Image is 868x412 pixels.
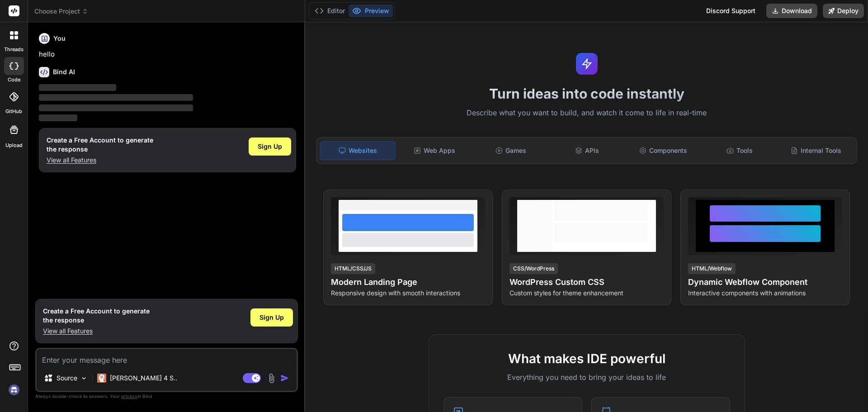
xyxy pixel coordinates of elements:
[331,263,375,274] div: HTML/CSS/JS
[331,289,485,298] p: Responsive design with smooth interactions
[703,141,777,160] div: Tools
[626,141,701,160] div: Components
[39,94,193,101] span: ‌
[35,392,298,401] p: Always double-check its answers. Your in Bind
[443,349,730,368] h2: What makes IDE powerful
[311,5,349,17] button: Editor
[39,49,296,60] p: hello
[259,313,284,322] span: Sign Up
[258,142,282,151] span: Sign Up
[43,327,150,336] p: View all Features
[47,156,153,165] p: View all Features
[778,141,853,160] div: Internal Tools
[5,108,22,115] label: GitHub
[97,374,106,383] img: Claude 4 Sonnet
[688,289,842,298] p: Interactive components with animations
[53,34,66,43] h6: You
[688,276,842,289] h4: Dynamic Webflow Component
[550,141,624,160] div: APIs
[280,374,289,383] img: icon
[766,4,817,18] button: Download
[311,85,863,102] h1: Turn ideas into code instantly
[509,276,664,289] h4: WordPress Custom CSS
[320,141,396,160] div: Websites
[39,104,193,111] span: ‌
[57,374,77,383] p: Source
[4,46,24,53] label: threads
[349,5,393,17] button: Preview
[39,84,116,91] span: ‌
[110,374,177,383] p: [PERSON_NAME] 4 S..
[331,276,485,289] h4: Modern Landing Page
[47,136,153,154] h1: Create a Free Account to generate the response
[474,141,548,160] div: Games
[43,307,150,325] h1: Create a Free Account to generate the response
[34,7,88,16] span: Choose Project
[443,372,730,383] p: Everything you need to bring your ideas to life
[8,76,20,84] label: code
[823,4,864,18] button: Deploy
[266,373,277,384] img: attachment
[6,382,22,398] img: signin
[5,142,23,149] label: Upload
[311,107,863,119] p: Describe what you want to build, and watch it come to life in real-time
[509,289,664,298] p: Custom styles for theme enhancement
[53,67,75,76] h6: Bind AI
[397,141,472,160] div: Web Apps
[121,393,137,399] span: privacy
[688,263,736,274] div: HTML/Webflow
[39,114,77,121] span: ‌
[509,263,558,274] div: CSS/WordPress
[80,374,88,382] img: Pick Models
[701,4,761,18] div: Discord Support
